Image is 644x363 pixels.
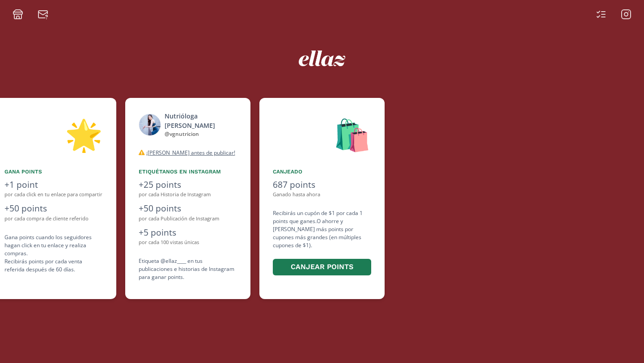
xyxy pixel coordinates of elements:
[273,111,371,157] div: 🛍️
[139,257,237,281] div: Etiqueta @ellaz____ en tus publicaciones e historias de Instagram para ganar points.
[139,226,237,239] div: +5 points
[273,178,371,191] div: 687 points
[4,215,103,223] div: por cada compra de cliente referido
[146,149,235,156] u: ¡[PERSON_NAME] antes de publicar!
[273,168,371,176] div: Canjeado
[273,209,371,277] div: Recibirás un cupón de $1 por cada 1 points que ganes. O ahorre y [PERSON_NAME] más points por cup...
[4,191,103,198] div: por cada click en tu enlace para compartir
[4,168,103,176] div: Gana points
[273,259,371,275] button: Canjear points
[273,191,371,198] div: Ganado hasta ahora
[4,111,103,157] div: 🌟
[139,239,237,246] div: por cada 100 vistas únicas
[299,51,346,66] img: ew9eVGDHp6dD
[165,130,237,138] div: @ vgnutricion
[139,168,237,176] div: Etiquétanos en Instagram
[4,202,103,215] div: +50 points
[139,215,237,223] div: por cada Publicación de Instagram
[165,111,237,130] div: Nutrióloga [PERSON_NAME]
[4,178,103,191] div: +1 point
[139,178,237,191] div: +25 points
[139,114,161,136] img: 335926460_244877067895799_843587649262282083_n.jpg
[4,233,103,274] div: Gana points cuando los seguidores hagan click en tu enlace y realiza compras . Recibirás points p...
[139,202,237,215] div: +50 points
[139,191,237,198] div: por cada Historia de Instagram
